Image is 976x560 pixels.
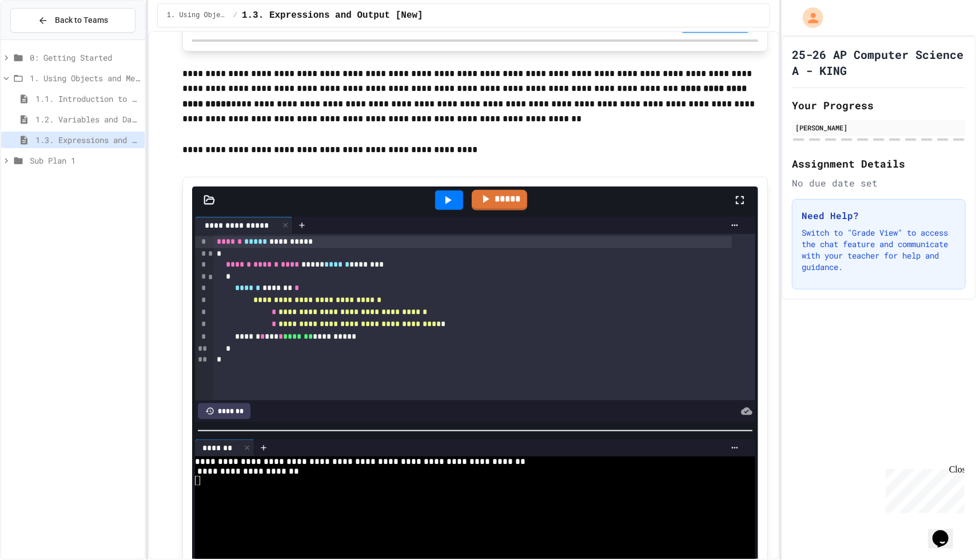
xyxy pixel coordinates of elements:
span: 1.3. Expressions and Output [New] [242,9,423,22]
div: No due date set [792,176,966,190]
span: / [233,11,237,20]
span: 0: Getting Started [30,51,140,63]
iframe: chat widget [881,464,965,513]
h2: Assignment Details [792,156,966,172]
span: 1.3. Expressions and Output [New] [35,134,140,146]
iframe: chat widget [928,514,965,549]
div: [PERSON_NAME] [795,122,962,133]
button: Back to Teams [10,8,136,33]
span: Back to Teams [55,14,108,26]
span: Sub Plan 1 [30,154,140,166]
p: Switch to "Grade View" to access the chat feature and communicate with your teacher for help and ... [802,227,956,273]
h1: 25-26 AP Computer Science A - KING [792,46,966,78]
div: My Account [791,5,826,31]
span: 1. Using Objects and Methods [167,11,229,20]
h2: Your Progress [792,97,966,113]
span: 1.2. Variables and Data Types [35,113,140,125]
h3: Need Help? [802,209,956,223]
div: Chat with us now!Close [5,5,79,73]
span: 1.1. Introduction to Algorithms, Programming, and Compilers [35,93,140,105]
span: 1. Using Objects and Methods [30,72,140,84]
